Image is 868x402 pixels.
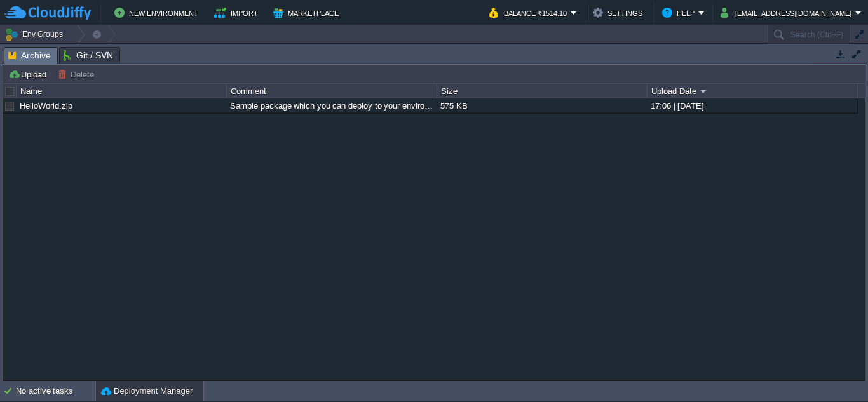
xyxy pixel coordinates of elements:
img: CloudJiffy [4,5,91,21]
button: Settings [593,5,646,20]
button: Help [662,5,698,20]
button: Balance ₹1514.10 [489,5,571,20]
div: Comment [227,84,437,98]
div: Upload Date [648,84,857,98]
button: New Environment [114,5,202,20]
span: Archive [8,48,51,64]
div: No active tasks [16,381,95,401]
button: Delete [58,69,98,80]
span: Git / SVN [64,48,113,63]
button: Deployment Manager [101,385,193,398]
button: Import [214,5,262,20]
div: 575 KB [437,98,646,113]
button: Env Groups [4,25,67,43]
iframe: chat widget [815,351,855,389]
div: Size [438,84,647,98]
button: Marketplace [273,5,342,20]
a: HelloWorld.zip [20,101,72,111]
div: 17:06 | [DATE] [648,98,857,113]
div: Sample package which you can deploy to your environment. Feel free to delete and upload a package... [227,98,436,113]
button: Upload [8,69,50,80]
button: [EMAIL_ADDRESS][DOMAIN_NAME] [721,5,855,20]
div: Name [17,84,226,98]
